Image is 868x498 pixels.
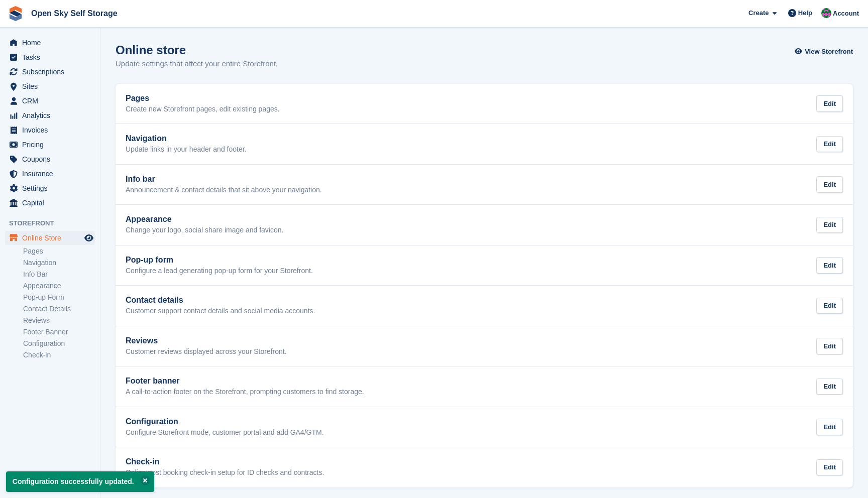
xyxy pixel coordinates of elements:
[116,58,278,70] p: Update settings that affect your entire Storefront.
[5,231,95,245] a: menu
[797,43,853,60] a: View Storefront
[816,459,843,476] div: Edit
[6,471,154,492] p: Configuration successfully updated.
[22,138,82,152] span: Pricing
[23,270,95,279] a: Info Bar
[126,457,324,466] h2: Check-in
[22,152,82,166] span: Coupons
[798,8,812,18] span: Help
[5,123,95,137] a: menu
[816,419,843,435] div: Edit
[5,79,95,93] a: menu
[833,9,859,19] span: Account
[816,338,843,354] div: Edit
[22,167,82,181] span: Insurance
[126,428,324,437] p: Configure Storefront mode, customer portal and add GA4/GTM.
[116,447,853,487] a: Check-in Online post booking check-in setup for ID checks and contracts. Edit
[126,186,322,195] p: Announcement & contact details that sit above your navigation.
[116,407,853,447] a: Configuration Configure Storefront mode, customer portal and add GA4/GTM. Edit
[23,327,95,337] a: Footer Banner
[816,176,843,193] div: Edit
[116,165,853,205] a: Info bar Announcement & contact details that sit above your navigation. Edit
[126,377,364,386] h2: Footer banner
[22,36,82,50] span: Home
[126,417,324,426] h2: Configuration
[116,366,853,407] a: Footer banner A call-to-action footer on the Storefront, prompting customers to find storage. Edit
[22,231,82,245] span: Online Store
[805,47,853,57] span: View Storefront
[22,181,82,195] span: Settings
[816,217,843,233] div: Edit
[22,196,82,210] span: Capital
[126,388,364,397] p: A call-to-action footer on the Storefront, prompting customers to find storage.
[5,36,95,50] a: menu
[5,181,95,195] a: menu
[748,8,769,18] span: Create
[5,50,95,64] a: menu
[23,350,95,360] a: Check-in
[5,167,95,181] a: menu
[816,298,843,314] div: Edit
[5,196,95,210] a: menu
[126,145,247,154] p: Update links in your header and footer.
[5,65,95,79] a: menu
[83,232,95,244] a: Preview store
[23,316,95,325] a: Reviews
[27,5,122,22] a: Open Sky Self Storage
[126,94,280,103] h2: Pages
[116,124,853,164] a: Navigation Update links in your header and footer. Edit
[126,307,315,316] p: Customer support contact details and social media accounts.
[23,258,95,268] a: Navigation
[22,50,82,64] span: Tasks
[8,6,23,21] img: stora-icon-8386f47178a22dfd0bd8f6a31ec36ba5ce8667c1dd55bd0f319d3a0aa187defe.svg
[23,246,95,256] a: Pages
[116,245,853,286] a: Pop-up form Configure a lead generating pop-up form for your Storefront. Edit
[22,123,82,137] span: Invoices
[126,267,313,276] p: Configure a lead generating pop-up form for your Storefront.
[22,65,82,79] span: Subscriptions
[5,152,95,166] a: menu
[126,175,322,184] h2: Info bar
[126,215,283,224] h2: Appearance
[116,43,278,57] h1: Online store
[23,339,95,348] a: Configuration
[9,218,100,228] span: Storefront
[22,94,82,108] span: CRM
[126,468,324,477] p: Online post booking check-in setup for ID checks and contracts.
[126,336,287,345] h2: Reviews
[116,205,853,245] a: Appearance Change your logo, social share image and favicon. Edit
[126,134,247,143] h2: Navigation
[5,108,95,122] a: menu
[126,256,313,265] h2: Pop-up form
[126,226,283,235] p: Change your logo, social share image and favicon.
[126,296,315,305] h2: Contact details
[816,95,843,112] div: Edit
[23,281,95,291] a: Appearance
[5,138,95,152] a: menu
[23,304,95,314] a: Contact Details
[116,84,853,124] a: Pages Create new Storefront pages, edit existing pages. Edit
[23,293,95,302] a: Pop-up Form
[116,286,853,326] a: Contact details Customer support contact details and social media accounts. Edit
[816,379,843,395] div: Edit
[821,8,831,18] img: Richard Baker
[816,257,843,274] div: Edit
[126,347,287,356] p: Customer reviews displayed across your Storefront.
[126,105,280,114] p: Create new Storefront pages, edit existing pages.
[816,136,843,153] div: Edit
[22,79,82,93] span: Sites
[5,94,95,108] a: menu
[116,326,853,366] a: Reviews Customer reviews displayed across your Storefront. Edit
[22,108,82,122] span: Analytics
